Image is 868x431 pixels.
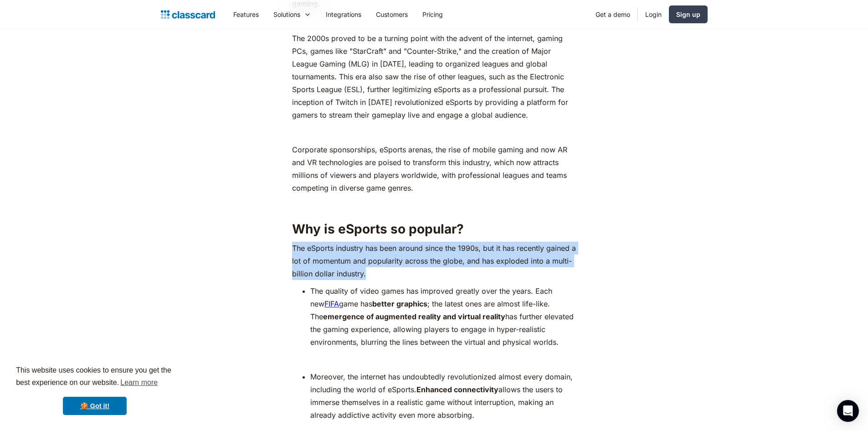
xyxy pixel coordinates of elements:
a: dismiss cookie message [63,397,127,415]
a: Login [638,4,669,25]
div: Sign up [676,10,700,19]
strong: Enhanced connectivity [416,385,498,394]
p: The eSports industry has been around since the 1990s, but it has recently gained a lot of momentu... [292,242,576,280]
strong: emergence of augmented reality and virtual reality [323,312,505,321]
div: Open Intercom Messenger [837,400,859,422]
div: Solutions [266,4,318,25]
p: The 2000s proved to be a turning point with the advent of the internet, gaming PCs, games like "S... [292,32,576,121]
strong: Why is eSports so popular? [292,221,464,237]
div: Solutions [273,10,300,19]
a: FIFA [324,299,339,308]
li: The quality of video games has improved greatly over the years. Each new game has ; the latest on... [310,285,576,348]
a: Integrations [318,4,369,25]
a: Sign up [669,5,708,23]
div: cookieconsent [7,356,182,424]
a: Customers [369,4,415,25]
a: Pricing [415,4,450,25]
a: Get a demo [588,4,637,25]
a: Features [226,4,266,25]
strong: better graphics [372,299,427,308]
p: ‍ [292,126,576,139]
li: Moreover, the internet has undoubtedly revolutionized almost every domain, including the world of... [310,370,576,421]
p: Corporate sponsorships, eSports arenas, the rise of mobile gaming and now AR and VR technologies ... [292,143,576,194]
p: ‍ [292,199,576,212]
span: This website uses cookies to ensure you get the best experience on our website. [16,365,174,389]
a: learn more about cookies [119,376,159,389]
a: home [161,8,215,21]
p: ‍ [292,353,576,366]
